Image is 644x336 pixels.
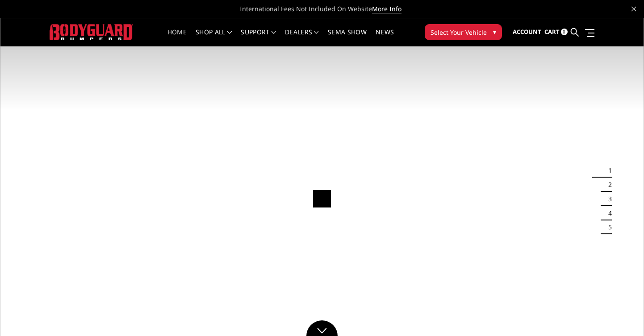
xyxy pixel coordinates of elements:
span: 0 [561,29,568,35]
a: Home [167,29,187,46]
button: 3 of 5 [603,192,612,206]
a: News [376,29,394,46]
a: Cart 0 [544,20,568,44]
a: shop all [196,29,232,46]
span: Cart [544,28,560,36]
span: Select Your Vehicle [431,28,487,37]
img: BODYGUARD BUMPERS [50,24,133,41]
span: Account [513,28,541,36]
button: 4 of 5 [603,206,612,220]
button: 5 of 5 [603,220,612,235]
a: More Info [372,4,401,13]
button: Select Your Vehicle [425,24,502,40]
a: Dealers [285,29,319,46]
a: SEMA Show [328,29,367,46]
a: Support [241,29,276,46]
button: 2 of 5 [603,178,612,192]
span: ▾ [493,27,496,37]
button: 1 of 5 [603,163,612,178]
a: Account [513,20,541,44]
a: Click to Down [306,320,338,336]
